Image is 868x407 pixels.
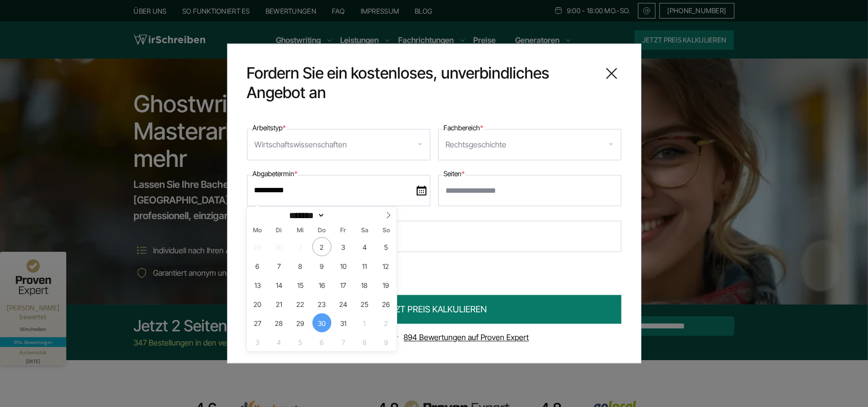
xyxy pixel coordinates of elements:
span: Oktober 29, 2025 [291,313,310,332]
span: Di [268,227,289,234]
span: Oktober 9, 2025 [312,256,331,275]
div: Rechtsgeschichte [446,137,507,153]
span: Oktober 23, 2025 [312,294,331,313]
span: November 6, 2025 [312,332,331,351]
label: Arbeitstyp [253,122,286,134]
input: date [247,175,430,206]
label: Seiten [444,168,465,180]
label: Abgabetermin [253,168,298,180]
span: November 4, 2025 [270,332,289,351]
span: Fordern Sie ein kostenloses, unverbindliches Angebot an [247,64,594,103]
input: Year [325,210,357,221]
span: Fr [332,227,354,234]
span: Oktober 1, 2025 [291,237,310,256]
span: November 8, 2025 [355,332,374,351]
span: Oktober 18, 2025 [355,275,374,294]
span: November 5, 2025 [291,332,310,351]
span: November 3, 2025 [248,332,267,351]
span: Oktober 7, 2025 [270,256,289,275]
span: Oktober 21, 2025 [270,294,289,313]
span: Oktober 12, 2025 [377,256,396,275]
span: Oktober 20, 2025 [248,294,267,313]
span: Oktober 13, 2025 [248,275,267,294]
span: Oktober 19, 2025 [377,275,396,294]
span: Oktober 22, 2025 [291,294,310,313]
span: Oktober 31, 2025 [334,313,353,332]
span: Oktober 27, 2025 [248,313,267,332]
span: Oktober 30, 2025 [312,313,331,332]
span: Oktober 6, 2025 [248,256,267,275]
span: Oktober 16, 2025 [312,275,331,294]
span: Do [311,227,332,234]
span: September 30, 2025 [270,237,289,256]
span: Oktober 4, 2025 [355,237,374,256]
span: Oktober 14, 2025 [270,275,289,294]
button: JETZT PREIS KALKULIEREN [247,295,621,324]
span: Oktober 28, 2025 [270,313,289,332]
span: September 29, 2025 [248,237,267,256]
span: Oktober 15, 2025 [291,275,310,294]
select: Month [286,210,326,221]
span: Oktober 25, 2025 [355,294,374,313]
span: Oktober 17, 2025 [334,275,353,294]
span: Oktober 26, 2025 [377,294,396,313]
span: November 7, 2025 [334,332,353,351]
img: date [417,186,426,196]
span: So [375,227,397,234]
span: Oktober 10, 2025 [334,256,353,275]
span: November 1, 2025 [355,313,374,332]
span: Oktober 8, 2025 [291,256,310,275]
span: Oktober 3, 2025 [334,237,353,256]
span: Mi [289,227,311,234]
span: Oktober 24, 2025 [334,294,353,313]
span: Oktober 2, 2025 [312,237,331,256]
span: Oktober 5, 2025 [377,237,396,256]
span: Oktober 11, 2025 [355,256,374,275]
span: November 2, 2025 [377,313,396,332]
span: November 9, 2025 [377,332,396,351]
span: Mo [247,227,268,234]
span: Sa [354,227,375,234]
label: Fachbereich [444,122,483,134]
a: 894 Bewertungen auf Proven Expert [404,333,529,343]
div: Wirtschaftswissenschaften [255,137,347,153]
span: JETZT PREIS KALKULIEREN [381,303,487,316]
